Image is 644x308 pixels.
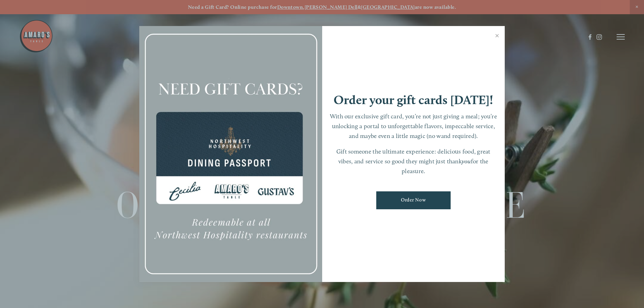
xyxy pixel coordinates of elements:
p: With our exclusive gift card, you’re not just giving a meal; you’re unlocking a portal to unforge... [329,112,498,141]
h1: Order your gift cards [DATE]! [334,94,493,106]
p: Gift someone the ultimate experience: delicious food, great vibes, and service so good they might... [329,147,498,176]
a: Close [491,27,504,46]
a: Order Now [376,191,451,209]
em: you [462,158,471,165]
